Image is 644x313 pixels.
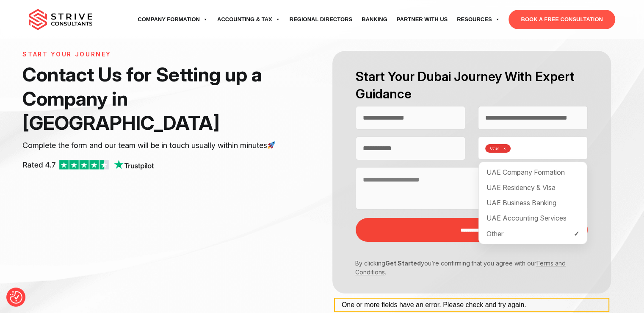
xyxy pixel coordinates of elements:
[22,62,280,135] h1: Contact Us for Setting up a Company in [GEOGRAPHIC_DATA]
[268,141,275,149] img: 🚀
[481,226,584,241] div: Other
[481,165,584,180] div: UAE Company Formation
[29,9,92,30] img: main-logo.svg
[452,8,504,31] a: Resources
[392,8,452,31] a: Partner with Us
[385,260,421,267] strong: Get Started
[334,298,610,312] div: One or more fields have an error. Please check and try again.
[213,8,285,31] a: Accounting & Tax
[285,8,357,31] a: Regional Directors
[481,210,584,226] div: UAE Accounting Services
[356,68,588,103] h2: Start Your Dubai Journey With Expert Guidance
[503,147,506,150] button: Remove Other
[509,10,615,29] a: BOOK A FREE CONSULTATION
[22,139,280,152] p: Complete the form and our team will be in touch usually within minutes
[481,195,584,210] div: UAE Business Banking
[22,51,280,58] h6: START YOUR JOURNEY
[355,260,566,276] a: Terms and Conditions
[490,147,499,150] span: Other
[349,259,581,277] p: By clicking you’re confirming that you agree with our .
[133,8,213,31] a: Company Formation
[481,180,584,195] div: UAE Residency & Visa
[10,291,22,304] button: Consent Preferences
[10,291,22,304] img: Revisit consent button
[322,51,621,312] form: Contact form
[357,8,392,31] a: Banking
